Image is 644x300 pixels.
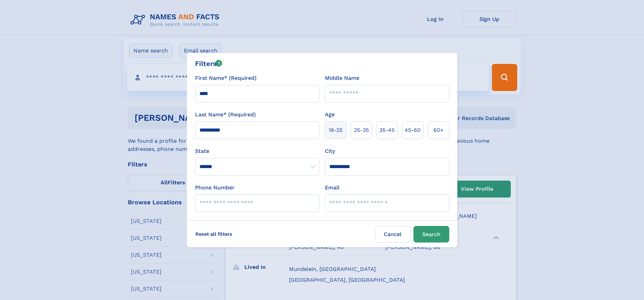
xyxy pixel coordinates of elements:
span: 60+ [433,126,444,134]
button: Search [413,226,449,243]
label: Middle Name [325,74,359,82]
label: City [325,147,335,155]
label: Last Name* (Required) [195,111,256,119]
label: Email [325,184,339,192]
label: Age [325,111,335,119]
label: First Name* (Required) [195,74,257,82]
label: Reset all filters [191,226,237,242]
div: Filters [195,59,222,69]
span: 25‑35 [354,126,369,134]
label: Phone Number [195,184,235,192]
label: Cancel [375,226,411,243]
span: 35‑45 [379,126,395,134]
label: State [195,147,319,155]
span: 18‑25 [329,126,342,134]
span: 45‑60 [405,126,421,134]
